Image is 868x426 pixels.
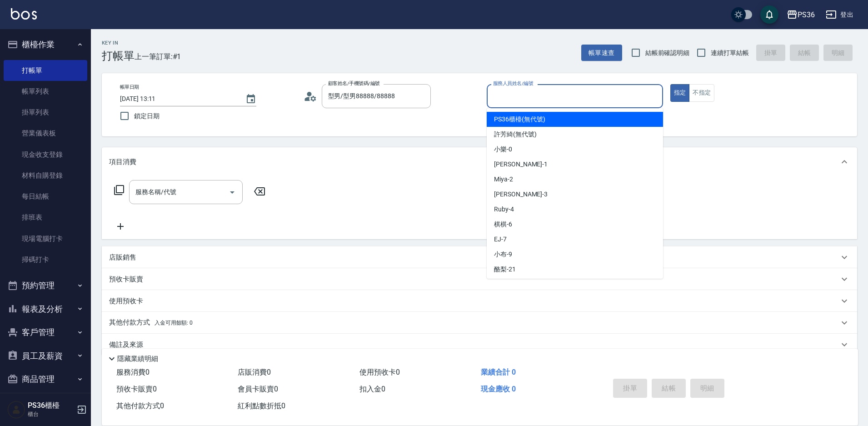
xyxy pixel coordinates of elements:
p: 項目消費 [109,157,136,167]
p: 櫃台 [28,410,74,418]
button: save [760,5,778,24]
p: 使用預收卡 [109,296,143,306]
div: 店販銷售 [102,246,857,268]
button: 預約管理 [4,274,87,297]
button: Choose date, selected date is 2025-10-12 [240,88,262,110]
a: 排班表 [4,207,87,228]
span: 現金應收 0 [481,385,516,393]
button: 櫃檯作業 [4,33,87,56]
label: 帳單日期 [120,84,139,90]
span: 業績合計 0 [481,368,516,376]
span: 入金可用餘額: 0 [155,320,193,326]
button: 員工及薪資 [4,344,87,368]
a: 每日結帳 [4,186,87,207]
span: PS36櫃檯 (無代號) [494,115,545,124]
button: 商品管理 [4,367,87,391]
span: 棋棋 -6 [494,220,512,229]
p: 其他付款方式 [109,318,193,328]
a: 營業儀表板 [4,123,87,144]
span: 扣入金 0 [359,385,385,393]
h3: 打帳單 [102,50,135,62]
span: 其他付款方式 0 [116,401,164,410]
label: 顧客姓名/手機號碼/編號 [328,80,380,87]
span: [PERSON_NAME] -3 [494,190,548,199]
p: 備註及來源 [109,340,143,350]
span: 小樂 -0 [494,145,512,154]
div: 其他付款方式入金可用餘額: 0 [102,312,857,334]
a: 現場電腦打卡 [4,228,87,249]
button: PS36 [783,5,818,24]
span: 酪梨 -21 [494,265,516,274]
a: 掛單列表 [4,102,87,123]
a: 帳單列表 [4,81,87,102]
span: 結帳前確認明細 [645,48,690,58]
input: YYYY/MM/DD hh:mm [120,91,236,106]
button: 報表及分析 [4,297,87,321]
span: 許芳綺 (無代號) [494,130,537,139]
h2: Key In [102,40,135,46]
img: Logo [11,8,37,20]
button: Open [225,185,239,200]
p: 預收卡販賣 [109,275,143,284]
span: 服務消費 0 [116,368,150,376]
img: Person [7,401,25,419]
button: 登出 [822,6,857,23]
label: 服務人員姓名/編號 [493,80,533,87]
button: 指定 [670,84,690,102]
span: [PERSON_NAME] -1 [494,160,548,169]
div: PS36 [798,9,815,20]
div: 備註及來源 [102,334,857,356]
button: 不指定 [689,84,714,102]
div: 預收卡販賣 [102,268,857,290]
a: 現金收支登錄 [4,144,87,165]
span: 小布 -9 [494,250,512,259]
a: 掃碼打卡 [4,249,87,270]
p: 隱藏業績明細 [117,354,158,364]
button: 客戶管理 [4,321,87,344]
span: 預收卡販賣 0 [116,385,157,393]
button: 資料設定 [4,391,87,415]
a: 打帳單 [4,60,87,81]
span: Ruby -4 [494,205,514,214]
span: EJ -7 [494,235,507,244]
p: 店販銷售 [109,253,136,262]
span: 上一筆訂單:#1 [135,51,181,62]
a: 材料自購登錄 [4,165,87,186]
div: 項目消費 [102,147,857,176]
span: 使用預收卡 0 [359,368,400,376]
span: 連續打單結帳 [711,48,749,58]
span: 鎖定日期 [134,111,160,121]
button: 帳單速查 [581,45,622,61]
span: 店販消費 0 [238,368,271,376]
span: 會員卡販賣 0 [238,385,278,393]
span: 紅利點數折抵 0 [238,401,285,410]
span: Miya -2 [494,175,513,184]
h5: PS36櫃檯 [28,401,74,410]
div: 使用預收卡 [102,290,857,312]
